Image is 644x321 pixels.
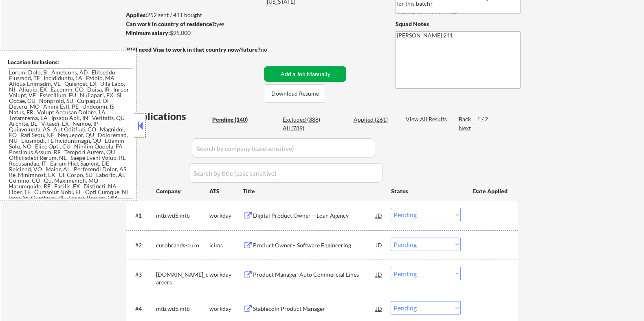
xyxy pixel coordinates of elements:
[125,11,147,18] strong: Applies:
[156,212,209,220] div: mtb.wd5.mtb
[126,46,262,53] strong: Will need Visa to work in that country now/future?:
[135,241,149,249] div: #2
[458,115,471,123] div: Back
[156,305,209,313] div: mtb.wd5.mtb
[212,116,253,124] div: Pending (140)
[125,20,216,27] strong: Can work in country of residence?:
[283,124,323,132] div: All (789)
[391,183,461,198] div: Status
[260,46,284,54] div: no
[253,241,376,249] div: Product Owner– Software Engineering
[135,271,149,279] div: #3
[477,115,495,123] div: 1 / 2
[128,111,209,121] div: Applications
[264,66,346,82] button: Add a Job Manually
[209,271,242,279] div: workday
[125,29,169,36] strong: Minimum salary:
[265,84,325,103] button: Download Resume
[405,115,449,123] div: View All Results
[8,58,133,66] div: Location Inclusions:
[395,20,521,28] div: Squad Notes
[209,241,242,249] div: icims
[135,212,149,220] div: #1
[473,187,508,195] div: Date Applied
[283,116,323,124] div: Excluded (388)
[375,301,383,316] div: JD
[209,305,242,313] div: workday
[253,271,376,279] div: Product Manager-Auto Commercial Lines
[125,20,259,28] div: yes
[253,305,376,313] div: Stablecoin Product Manager
[375,267,383,282] div: JD
[375,238,383,252] div: JD
[156,271,209,286] div: [DOMAIN_NAME]_careers
[253,212,376,220] div: Digital Product Owner – Loan Agency
[192,138,375,158] input: Search by company (case sensitive)
[125,29,261,37] div: $95,000
[375,208,383,223] div: JD
[209,212,242,220] div: workday
[156,241,209,249] div: curobrands-curo
[458,124,471,132] div: Next
[125,11,261,19] div: 252 sent / 411 bought
[189,163,382,183] input: Search by title (case sensitive)
[353,116,394,124] div: Applied (261)
[242,187,383,195] div: Title
[156,187,209,195] div: Company
[209,187,242,195] div: ATS
[135,305,149,313] div: #4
